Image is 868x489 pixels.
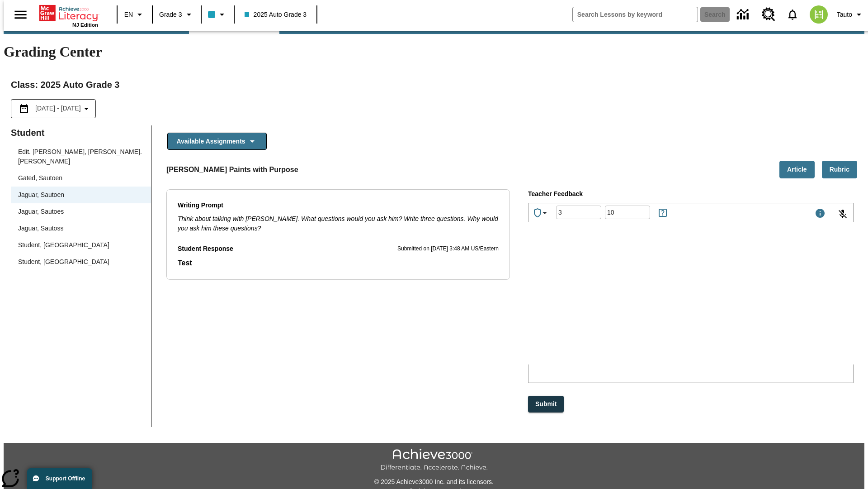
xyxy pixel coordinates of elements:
[178,258,499,268] p: Test
[380,449,488,472] img: Achieve3000 Differentiate Accelerate Achieve
[756,2,781,27] a: Resource Center, Will open in new tab
[779,161,815,178] button: Article, Will open in new tab
[18,240,144,250] span: Student, [GEOGRAPHIC_DATA]
[18,147,144,166] span: Edit. [PERSON_NAME], [PERSON_NAME]. [PERSON_NAME]
[528,189,854,199] p: Teacher Feedback
[810,5,828,24] img: avatar image
[18,173,144,183] span: Gated, Sautoen
[731,2,756,27] a: Data Center
[11,144,151,170] div: Edit. [PERSON_NAME], [PERSON_NAME]. [PERSON_NAME]
[178,244,233,254] p: Student Response
[11,77,857,92] h2: Class : 2025 Auto Grade 3
[11,220,151,237] div: Jaguar, Sautoss
[822,161,857,178] button: Rubric, Will open in new tab
[556,200,601,224] input: Grade: Letters, numbers, %, + and - are allowed.
[39,4,98,22] a: Home
[120,6,149,23] button: Language: EN, Select a language
[18,257,144,267] span: Student, [GEOGRAPHIC_DATA]
[81,103,92,114] svg: Collapse Date Range Filter
[15,103,92,114] button: Select the date range menu item
[815,208,826,221] div: Maximum 1000 characters Press Escape to exit toolbar and use left and right arrow keys to access ...
[4,7,132,15] body: Type your response here.
[4,43,864,60] h1: Grading Center
[11,125,151,140] p: Student
[159,10,182,19] span: Grade 3
[178,258,499,268] p: Student Response
[18,190,144,200] span: Jaguar, Sautoen
[72,22,98,28] span: NJ Edition
[124,10,133,19] span: EN
[654,204,672,222] button: Rules for Earning Points and Achievements, Will open in new tab
[35,104,81,113] span: [DATE] - [DATE]
[39,3,98,28] div: Home
[245,10,307,19] span: 2025 Auto Grade 3
[27,468,92,489] button: Support Offline
[605,200,650,224] input: Points: Must be equal to or less than 25.
[11,170,151,187] div: Gated, Sautoen
[528,396,564,412] button: Submit
[605,206,650,219] div: Points: Must be equal to or less than 25.
[156,6,198,23] button: Grade: Grade 3, Select a grade
[7,1,34,28] button: Open side menu
[11,203,151,220] div: Jaguar, Sautoes
[18,207,144,216] span: Jaguar, Sautoes
[833,6,868,23] button: Profile/Settings
[528,204,554,222] button: Achievements
[397,244,499,254] p: Submitted on [DATE] 3:48 AM US/Eastern
[804,3,833,26] button: Select a new avatar
[178,201,499,211] p: Writing Prompt
[832,203,854,225] button: Click to activate and allow voice recognition
[11,254,151,270] div: Student, [GEOGRAPHIC_DATA]
[4,477,864,487] p: © 2025 Achieve3000 Inc. and its licensors.
[573,7,698,22] input: search field
[18,224,144,233] span: Jaguar, Sautoss
[556,206,601,219] div: Grade: Letters, numbers, %, + and - are allowed.
[46,475,85,482] span: Support Offline
[781,3,804,26] a: Notifications
[204,6,231,23] button: Class color is light blue. Change class color
[166,164,298,175] p: [PERSON_NAME] Paints with Purpose
[11,187,151,203] div: Jaguar, Sautoen
[837,10,852,19] span: Tauto
[167,133,267,150] button: Available Assignments
[11,237,151,254] div: Student, [GEOGRAPHIC_DATA]
[178,214,499,233] div: Think about talking with [PERSON_NAME]. What questions would you ask him? Write three questions. ...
